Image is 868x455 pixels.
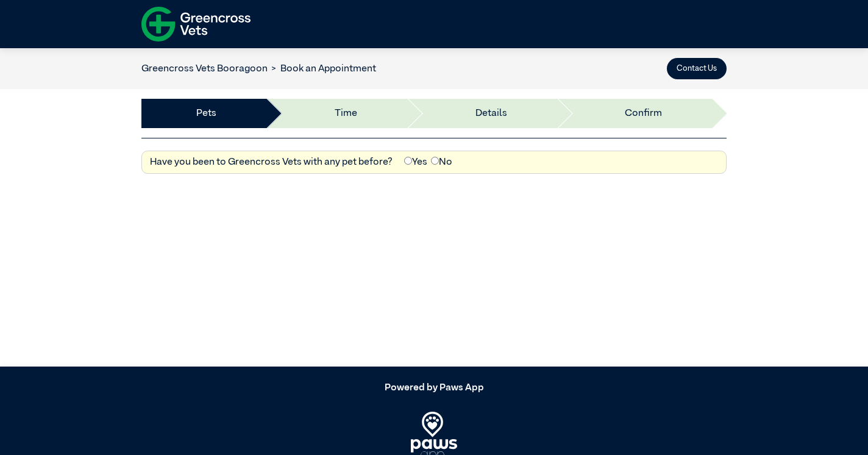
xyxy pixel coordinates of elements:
[431,155,452,170] label: No
[196,106,216,121] a: Pets
[404,155,427,170] label: Yes
[268,62,376,76] li: Book an Appointment
[141,62,376,76] nav: breadcrumb
[141,3,251,45] img: f-logo
[141,382,727,394] h5: Powered by Paws App
[404,157,412,165] input: Yes
[431,157,439,165] input: No
[150,155,393,170] label: Have you been to Greencross Vets with any pet before?
[667,58,727,79] button: Contact Us
[141,64,268,74] a: Greencross Vets Booragoon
